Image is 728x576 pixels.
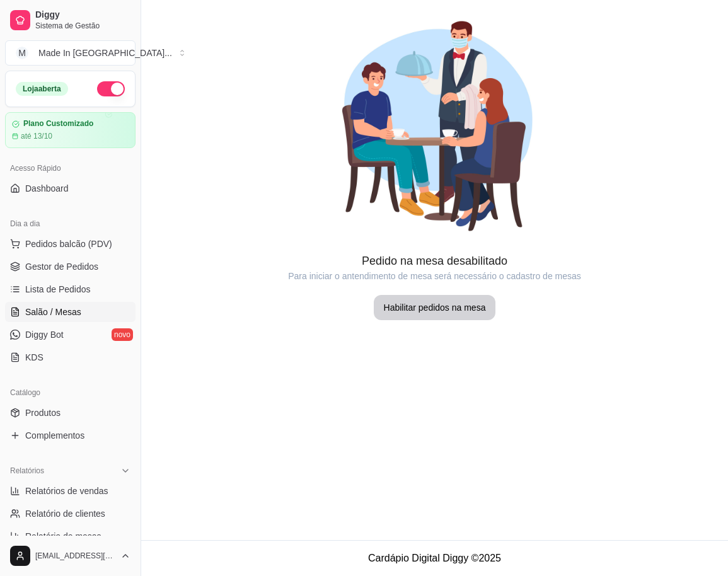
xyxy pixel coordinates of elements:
[35,9,130,21] span: Diggy
[16,82,68,96] div: Loja aberta
[25,260,98,273] span: Gestor de Pedidos
[5,481,136,501] a: Relatórios de vendas
[25,306,81,318] span: Salão / Mesas
[35,551,115,561] span: [EMAIL_ADDRESS][DOMAIN_NAME]
[5,5,136,35] a: DiggySistema de Gestão
[5,302,136,322] a: Salão / Mesas
[97,81,125,96] button: Alterar Status
[5,347,136,367] a: KDS
[25,351,43,364] span: KDS
[25,485,108,497] span: Relatórios de vendas
[16,47,28,59] span: M
[25,238,112,250] span: Pedidos balcão (PDV)
[5,40,136,66] button: Select a team
[25,429,84,442] span: Complementos
[5,178,136,199] a: Dashboard
[25,530,101,543] span: Relatório de mesas
[5,403,136,423] a: Produtos
[5,541,136,571] button: [EMAIL_ADDRESS][DOMAIN_NAME]
[21,131,52,141] article: até 13/10
[23,119,93,129] article: Plano Customizado
[35,21,130,31] span: Sistema de Gestão
[5,112,136,148] a: Plano Customizadoaté 13/10
[5,214,136,234] div: Dia a dia
[141,270,728,282] article: Para iniciar o antendimento de mesa será necessário o cadastro de mesas
[5,256,136,277] a: Gestor de Pedidos
[5,234,136,254] button: Pedidos balcão (PDV)
[25,182,69,195] span: Dashboard
[38,47,172,59] div: Made In [GEOGRAPHIC_DATA] ...
[5,383,136,403] div: Catálogo
[5,526,136,546] a: Relatório de mesas
[25,507,105,520] span: Relatório de clientes
[5,279,136,299] a: Lista de Pedidos
[5,425,136,446] a: Complementos
[5,158,136,178] div: Acesso Rápido
[25,283,91,296] span: Lista de Pedidos
[5,325,136,345] a: Diggy Botnovo
[374,295,496,320] button: Habilitar pedidos na mesa
[5,504,136,524] a: Relatório de clientes
[141,540,728,576] footer: Cardápio Digital Diggy © 2025
[10,466,44,476] span: Relatórios
[25,328,64,341] span: Diggy Bot
[25,406,61,419] span: Produtos
[141,252,728,270] article: Pedido na mesa desabilitado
